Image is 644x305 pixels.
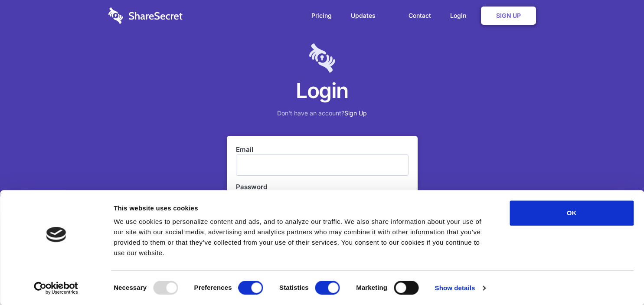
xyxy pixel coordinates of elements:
[194,284,232,291] strong: Preferences
[309,43,335,73] img: logo-lt-purple-60x68@2x-c671a683ea72a1d466fb5d642181eefbee81c4e10ba9aed56c8e1d7e762e8086.png
[435,282,485,295] a: Show details
[303,2,340,29] a: Pricing
[236,145,409,154] label: Email
[344,109,367,117] a: Sign Up
[108,7,183,24] img: logo-wordmark-white-trans-d4663122ce5f474addd5e946df7df03e33cb6a1c49d2221995e7729f52c070b2.svg
[510,200,634,226] button: OK
[279,284,309,291] strong: Statistics
[46,227,66,242] img: logo
[481,7,536,25] a: Sign Up
[441,2,479,29] a: Login
[18,282,94,295] a: Usercentrics Cookiebot - opens in a new window
[114,203,490,213] div: This website uses cookies
[114,216,490,258] div: We use cookies to personalize content and ads, and to analyze our traffic. We also share informat...
[113,277,114,278] legend: Consent Selection
[236,182,409,192] label: Password
[114,284,147,291] strong: Necessary
[356,284,387,291] strong: Marketing
[400,2,440,29] a: Contact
